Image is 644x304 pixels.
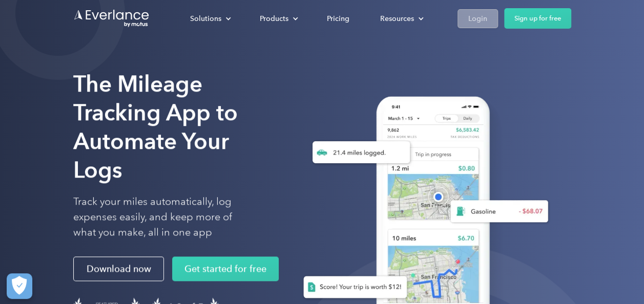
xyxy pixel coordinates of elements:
div: Pricing [327,12,349,25]
a: Download now [73,257,164,281]
a: Get started for free [172,257,279,281]
a: Pricing [317,10,360,28]
div: Login [468,12,487,25]
div: Products [250,10,306,28]
div: Resources [370,10,432,28]
p: Track your miles automatically, log expenses easily, and keep more of what you make, all in one app [73,194,256,241]
div: Resources [380,12,414,25]
div: Products [260,12,288,25]
a: Sign up for free [504,8,571,29]
a: Go to homepage [73,9,150,28]
div: Solutions [190,12,221,25]
a: Login [458,9,498,28]
div: Solutions [180,10,239,28]
button: Cookies Settings [7,273,32,299]
strong: The Mileage Tracking App to Automate Your Logs [73,70,238,183]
